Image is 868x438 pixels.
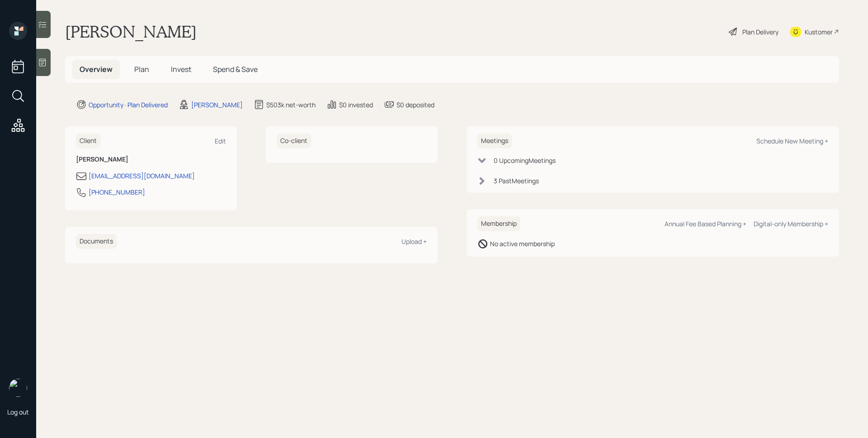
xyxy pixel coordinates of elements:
span: Overview [80,64,113,74]
div: Annual Fee Based Planning + [665,219,746,228]
div: Kustomer [805,27,833,37]
h6: [PERSON_NAME] [76,156,226,163]
div: [PHONE_NUMBER] [89,187,145,197]
img: james-distasi-headshot.png [9,379,27,397]
div: Edit [215,137,226,145]
div: 0 Upcoming Meeting s [494,156,556,165]
div: Digital-only Membership + [754,219,828,228]
div: Opportunity · Plan Delivered [89,100,168,109]
h1: [PERSON_NAME] [65,22,197,42]
h6: Membership [477,216,520,231]
h6: Client [76,133,100,148]
span: Plan [134,64,149,74]
div: [PERSON_NAME] [191,100,243,109]
h6: Co-client [277,133,311,148]
div: $0 invested [339,100,373,109]
div: Upload + [401,237,427,246]
span: Invest [171,64,191,74]
div: Log out [7,408,29,416]
div: $0 deposited [396,100,434,109]
div: 3 Past Meeting s [494,176,539,186]
h6: Documents [76,234,117,249]
h6: Meetings [477,133,512,148]
span: Spend & Save [213,64,258,74]
div: [EMAIL_ADDRESS][DOMAIN_NAME] [89,171,195,181]
div: Schedule New Meeting + [756,137,828,145]
div: $503k net-worth [266,100,316,109]
div: Plan Delivery [742,27,778,37]
div: No active membership [490,239,555,248]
